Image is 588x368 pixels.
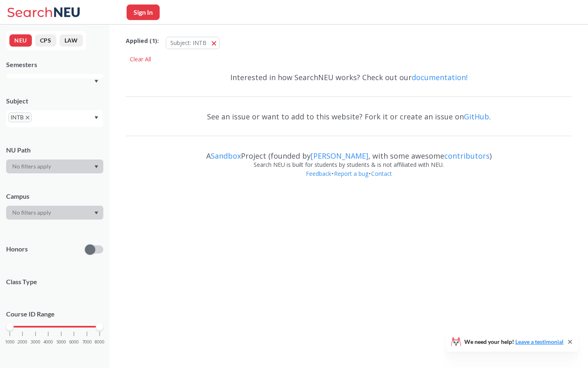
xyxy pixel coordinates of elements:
[6,245,28,254] p: Honors
[6,60,103,69] div: Semesters
[126,144,572,160] div: A Project (founded by , with some awesome )
[8,112,32,122] span: INTBX to remove pill
[60,34,83,47] button: LAW
[515,338,563,345] a: Leave a testimonial
[211,151,241,161] a: Sandbox
[18,340,27,344] span: 2000
[43,340,53,344] span: 4000
[444,151,490,161] a: contributors
[6,310,103,319] p: Course ID Range
[6,277,103,286] span: Class Type
[126,105,572,128] div: See an issue or want to add to this website? Fork it or create an issue on .
[94,116,98,119] svg: Dropdown arrow
[6,96,103,105] div: Subject
[166,37,220,49] button: Subject: INTB
[95,340,105,344] span: 8000
[56,340,66,344] span: 5000
[35,34,56,47] button: CPS
[126,169,572,191] div: • •
[26,116,29,119] svg: X to remove pill
[126,53,155,65] div: Clear All
[126,65,572,89] div: Interested in how SearchNEU works? Check out our
[170,39,207,47] span: Subject: INTB
[371,170,392,177] a: Contact
[6,206,103,220] div: Dropdown arrow
[94,165,98,168] svg: Dropdown arrow
[94,211,98,215] svg: Dropdown arrow
[6,110,103,127] div: INTBX to remove pillDropdown arrow
[69,340,79,344] span: 6000
[5,340,15,344] span: 1000
[31,340,40,344] span: 3000
[305,170,332,177] a: Feedback
[94,80,98,83] svg: Dropdown arrow
[6,192,103,201] div: Campus
[412,72,468,82] a: documentation!
[6,159,103,173] div: Dropdown arrow
[311,151,368,161] a: [PERSON_NAME]
[334,170,369,177] a: Report a bug
[464,112,489,121] a: GitHub
[126,160,572,169] div: Search NEU is built for students by students & is not affiliated with NEU.
[127,4,160,20] button: Sign In
[6,146,103,155] div: NU Path
[82,340,92,344] span: 7000
[126,36,159,45] span: Applied ( 1 ):
[9,34,32,47] button: NEU
[464,339,563,345] span: We need your help!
